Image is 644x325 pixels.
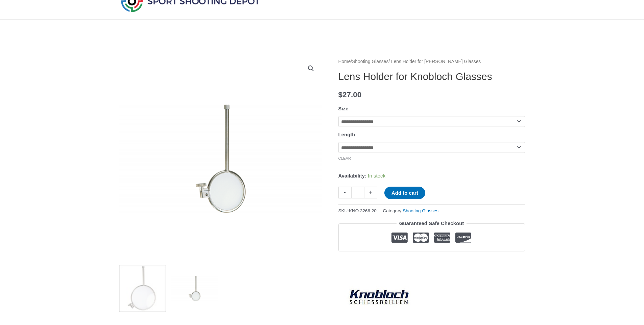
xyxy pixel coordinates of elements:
[364,187,377,198] a: +
[338,90,362,99] bdi: 27.00
[338,256,525,265] iframe: Customer reviews powered by Trustpilot
[352,59,388,64] a: Shooting Glasses
[338,132,355,137] label: Length
[384,187,425,199] button: Add to cart
[305,62,317,75] a: View full-screen image gallery
[338,90,343,99] span: $
[338,59,351,64] a: Home
[338,207,377,215] span: SKU:
[119,57,322,260] img: Lens Holder for Knobloch Glasses - Image 2
[338,187,351,198] a: -
[119,265,166,312] img: Lens Holder for Knobloch Glasses
[351,187,364,198] input: Product quantity
[349,208,377,213] span: KNO.3266.20
[403,208,438,213] a: Shooting Glasses
[383,207,438,215] span: Category:
[338,71,525,83] h1: Lens Holder for Knobloch Glasses
[397,219,467,228] legend: Guaranteed Safe Checkout
[338,106,349,111] label: Size
[171,265,218,312] img: Lens Holder for Knobloch Glasses - Image 2
[338,270,420,324] a: Knobloch
[368,173,385,179] span: In stock
[338,173,367,179] span: Availability:
[338,156,351,160] a: Clear options
[338,57,525,66] nav: Breadcrumb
